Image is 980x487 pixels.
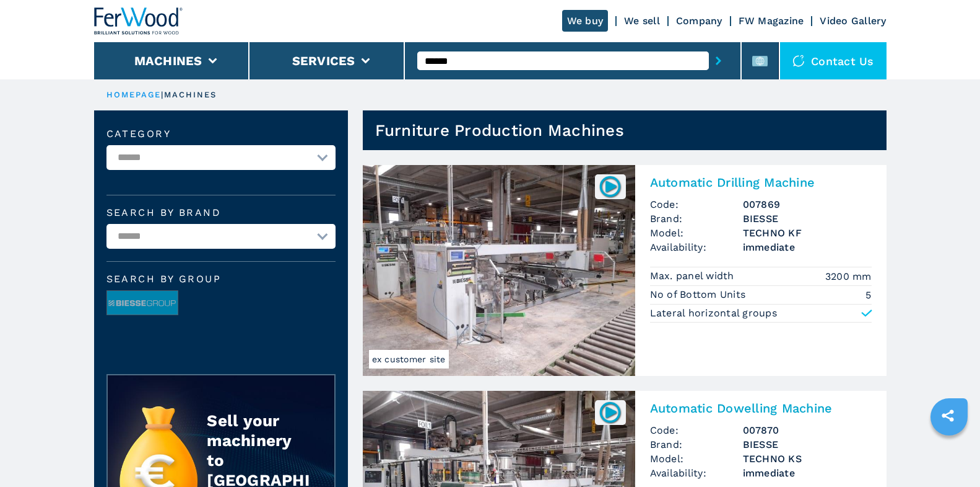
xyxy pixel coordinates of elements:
h3: TECHNO KS [743,452,872,466]
h3: 007869 [743,197,872,212]
div: Contact us [780,42,887,79]
img: Contact us [792,55,805,67]
h2: Automatic Drilling Machine [650,175,872,190]
em: 3200 mm [825,269,872,284]
h3: TECHNO KF [743,226,872,240]
span: Code: [650,197,743,212]
span: Brand: [650,212,743,226]
a: We sell [624,15,660,27]
span: Availability: [650,466,743,480]
span: immediate [743,466,872,480]
iframe: Chat [927,431,971,478]
p: No of Bottom Units [650,288,749,302]
em: 5 [865,288,871,302]
span: Availability: [650,240,743,254]
img: Ferwood [94,7,183,35]
span: Code: [650,423,743,437]
a: Company [676,15,722,27]
button: Services [292,53,355,68]
span: ex customer site [369,350,449,369]
label: Category [106,129,336,139]
a: HOMEPAGE [106,90,162,99]
a: sharethis [932,400,963,431]
img: 007870 [598,400,622,424]
img: Automatic Drilling Machine BIESSE TECHNO KF [363,165,635,376]
p: Lateral horizontal groups [650,306,777,320]
a: We buy [562,10,609,32]
a: Video Gallery [820,15,886,27]
span: Model: [650,226,743,240]
span: Model: [650,452,743,466]
p: machines [164,89,217,101]
h3: BIESSE [743,212,872,226]
h1: Furniture Production Machines [375,120,624,140]
span: Search by group [106,274,336,284]
h3: 007870 [743,423,872,437]
img: image [107,291,178,316]
label: Search by brand [106,208,336,218]
span: Brand: [650,437,743,452]
span: immediate [743,240,872,254]
a: FW Magazine [739,15,804,27]
a: Automatic Drilling Machine BIESSE TECHNO KFex customer site007869Automatic Drilling MachineCode:0... [363,165,887,376]
button: submit-button [709,47,728,75]
p: Max. panel width [650,269,737,283]
button: Machines [134,53,202,68]
h2: Automatic Dowelling Machine [650,401,872,416]
h3: BIESSE [743,437,872,452]
img: 007869 [598,174,622,199]
span: | [161,90,163,99]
